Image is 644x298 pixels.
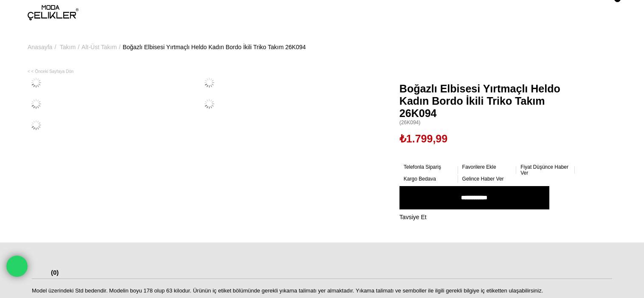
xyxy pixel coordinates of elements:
[201,74,218,91] img: Heldo triko takım 26K094
[462,176,512,182] a: Gelince Haber Ver
[404,176,436,182] span: Kargo Bedava
[60,25,76,69] a: Takım
[28,25,52,69] a: Anasayfa
[399,132,447,145] span: ₺1.799,99
[28,74,45,91] img: Heldo triko takım 26K094
[404,164,454,170] a: Telefonla Sipariş
[399,83,575,120] span: Boğazlı Elbisesi Yırtmaçlı Heldo Kadın Bordo İkili Triko Takım 26K094
[28,117,45,134] img: Heldo triko takım 26K094
[462,176,504,182] span: Gelince Haber Ver
[462,164,496,170] span: Favorilere Ekle
[28,25,58,69] li: >
[51,269,59,276] span: (0)
[404,164,441,170] span: Telefonla Sipariş
[399,120,575,126] span: (26K094)
[28,95,45,112] img: Heldo triko takım 26K094
[82,25,123,69] li: >
[28,5,79,20] img: logo
[51,269,59,279] a: (0)
[201,95,218,112] img: Heldo triko takım 26K094
[404,176,454,182] a: Kargo Bedava
[520,164,571,176] a: Fiyat Düşünce Haber Ver
[399,214,427,220] span: Tavsiye Et
[82,25,117,69] a: Alt-Üst Takım
[123,25,306,69] a: Boğazlı Elbisesi Yırtmaçlı Heldo Kadın Bordo İkili Triko Takım 26K094
[60,25,82,69] li: >
[462,164,512,170] a: Favorilere Ekle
